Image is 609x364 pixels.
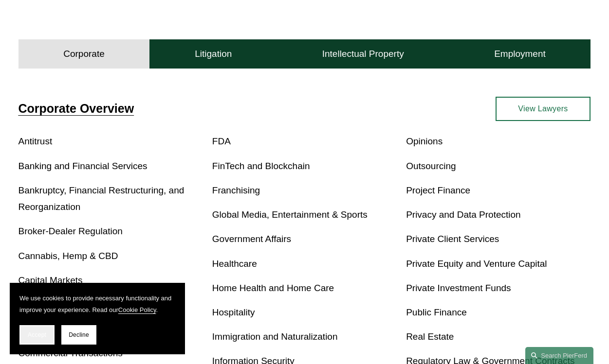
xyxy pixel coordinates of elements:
a: Home Health and Home Care [212,283,334,293]
h4: Corporate [63,48,105,60]
a: Outsourcing [406,161,456,171]
a: Private Equity and Venture Capital [406,259,547,269]
a: Hospitality [212,307,255,317]
a: Real Estate [406,331,454,342]
span: Accept [28,331,46,338]
button: Decline [61,325,96,345]
a: Bankruptcy, Financial Restructuring, and Reorganization [18,185,185,212]
a: Private Client Services [406,234,499,244]
a: FDA [212,136,231,146]
a: Privacy and Data Protection [406,209,521,220]
a: Private Investment Funds [406,283,511,293]
a: Capital Markets [18,275,83,285]
button: Accept [19,325,55,345]
h4: Intellectual Property [322,48,404,60]
a: Public Finance [406,307,467,317]
a: Opinions [406,136,443,146]
a: Cookie Policy [118,306,156,313]
a: View Lawyers [496,97,591,121]
a: Healthcare [212,259,257,269]
h4: Litigation [195,48,232,60]
a: Cannabis, Hemp & CBD [18,251,118,261]
a: Banking and Financial Services [18,161,148,171]
p: We use cookies to provide necessary functionality and improve your experience. Read our . [19,293,175,315]
a: Immigration and Naturalization [212,331,338,342]
a: Search this site [525,347,593,364]
section: Cookie banner [10,283,185,354]
a: Government Affairs [212,234,291,244]
a: Antitrust [18,136,53,146]
a: FinTech and Blockchain [212,161,310,171]
a: Project Finance [406,185,470,195]
a: Global Media, Entertainment & Sports [212,209,368,220]
a: Broker-Dealer Regulation [18,226,123,236]
h4: Employment [494,48,546,60]
a: Franchising [212,185,260,195]
a: Commercial Transactions [18,348,123,358]
span: Decline [69,331,89,338]
a: Corporate Overview [18,102,134,115]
